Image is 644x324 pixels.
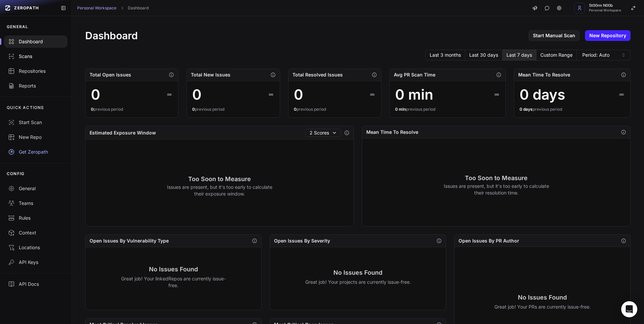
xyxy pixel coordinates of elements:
[494,293,591,302] h3: No Issues Found
[8,119,63,126] div: Start Scan
[589,4,621,7] span: St00rm N00b
[91,107,94,112] span: 0
[120,6,124,10] svg: chevron right,
[520,107,625,112] div: previous period
[7,171,24,176] p: CONFIG
[294,107,297,112] span: 0
[502,50,536,60] button: Last 7 days
[274,237,330,244] h2: Open Issues By Severity
[90,129,156,136] h2: Estimated Exposure Window
[7,24,28,30] p: GENERAL
[14,5,39,11] span: ZEROPATH
[8,200,63,207] div: Teams
[443,183,549,196] p: Issues are present, but it's too early to calculate their resolution time.
[425,50,465,60] button: Last 3 months
[90,71,131,78] h2: Total Open Issues
[621,52,626,58] svg: caret sort,
[8,185,63,192] div: General
[459,237,519,244] h2: Open Issues By PR Author
[90,237,169,244] h2: Open Issues By Vulnerability Type
[167,184,272,197] p: Issues are present, but it's too early to calculate their exposure window.
[292,71,343,78] h2: Total Resolved Issues
[8,53,63,60] div: Scans
[8,38,63,45] div: Dashboard
[91,107,173,112] div: previous period
[167,174,272,184] h3: Too Soon to Measure
[589,9,621,12] span: Personal Workspace
[8,229,63,236] div: Context
[121,265,226,274] h3: No Issues Found
[465,50,502,60] button: Last 30 days
[3,3,55,13] a: ZEROPATH
[192,107,195,112] span: 0
[8,281,63,287] div: API Docs
[85,30,138,42] h1: Dashboard
[8,134,63,141] div: New Repo
[305,129,341,137] button: 2 Scores
[294,107,376,112] div: previous period
[8,244,63,251] div: Locations
[443,173,549,183] h3: Too Soon to Measure
[7,105,44,110] p: QUICK ACTIONS
[395,107,406,112] span: 0 min
[8,259,63,266] div: API Keys
[192,87,202,103] div: 0
[8,149,63,155] div: Get Zeropath
[520,107,533,112] span: 0 days
[395,107,500,112] div: previous period
[394,71,435,78] h2: Avg PR Scan Time
[520,87,565,103] div: 0 days
[494,304,591,310] p: Great job! Your PRs are currently issue-free.
[305,279,411,285] p: Great job! Your projects are currently issue-free.
[91,87,100,103] div: 0
[518,71,570,78] h2: Mean Time To Resolve
[192,107,274,112] div: previous period
[8,68,63,74] div: Repositories
[128,5,149,11] a: Dashboard
[8,215,63,221] div: Rules
[529,30,580,41] a: Start Manual Scan
[294,87,303,103] div: 0
[395,87,433,103] div: 0 min
[366,129,418,136] h2: Mean Time To Resolve
[77,5,116,11] a: Personal Workspace
[582,52,609,58] span: Period: Auto
[8,83,63,89] div: Reports
[585,30,631,41] a: New Repository
[305,268,411,277] h3: No Issues Found
[621,301,637,317] div: Open Intercom Messenger
[191,71,230,78] h2: Total New Issues
[536,50,577,60] button: Custom Range
[77,5,149,11] nav: breadcrumb
[121,275,226,289] p: Great job! Your linkedRepos are currently issue-free.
